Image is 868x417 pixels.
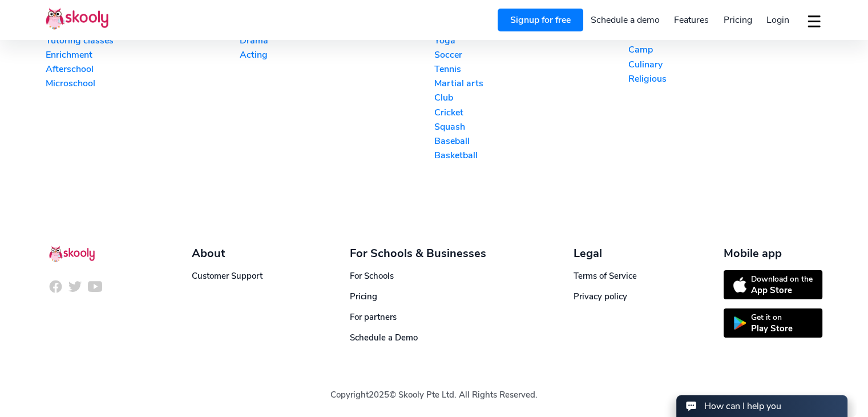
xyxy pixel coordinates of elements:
a: Basketball [434,149,628,162]
a: Signup for free [498,9,583,31]
a: Camp [628,43,822,56]
div: About [192,246,263,261]
span: 2025 [369,389,389,400]
span: Login [766,14,789,26]
a: Squash [434,121,628,133]
div: For Schools & Businesses [350,246,486,261]
a: Martial arts [434,77,628,90]
a: Pricing [716,11,760,29]
a: Microschool [46,77,240,90]
div: Play Store [751,323,793,334]
span: Pricing [724,14,752,26]
a: Religious [628,73,822,85]
div: Get it on [751,312,793,323]
a: Customer Support [192,270,263,282]
img: icon-facebook [49,279,63,294]
a: Features [667,11,716,29]
a: Terms of Service [573,270,636,282]
a: For Schools [350,270,394,282]
a: Get it onPlay Store [724,308,822,338]
div: Download on the [751,274,813,284]
a: Login [759,11,797,29]
a: Schedule a Demo [350,332,418,343]
a: Cricket [434,106,628,119]
a: Tennis [434,63,628,75]
img: icon-playstore [733,316,746,330]
a: Download on theApp Store [724,270,822,299]
a: Pricing [350,291,377,302]
a: Schedule a demo [583,11,667,29]
a: Tutoring classes [46,34,240,47]
img: icon-twitter [68,279,82,294]
a: Club [434,91,628,104]
a: Enrichment [46,49,240,61]
button: dropdown menu [806,8,822,34]
a: Privacy policy [573,291,627,302]
a: Soccer [434,49,628,61]
img: Skooly [46,7,108,30]
a: Afterschool [46,63,240,75]
a: Yoga [434,34,628,47]
div: Mobile app [724,246,822,261]
a: Culinary [628,58,822,71]
img: Skooly [49,246,95,262]
img: icon-appstore [733,277,746,292]
a: Drama [240,34,434,47]
a: For partners [350,311,397,323]
a: Baseball [434,135,628,147]
img: icon-youtube [88,279,102,294]
div: Legal [573,246,636,261]
div: App Store [751,284,813,296]
a: Acting [240,49,434,61]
